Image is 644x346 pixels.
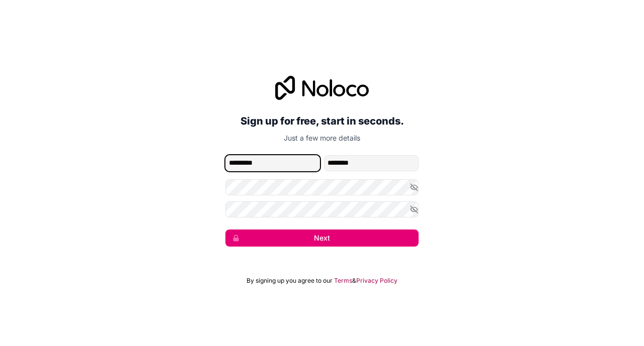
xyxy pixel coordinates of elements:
[247,277,333,285] span: By signing up you agree to our
[225,112,419,130] h2: Sign up for free, start in seconds.
[225,201,419,217] input: Confirm password
[225,133,419,143] p: Just a few more details
[352,277,356,285] span: &
[356,277,397,285] a: Privacy Policy
[225,155,320,171] input: given-name
[225,229,419,247] button: Next
[334,277,352,285] a: Terms
[225,179,419,195] input: Password
[324,155,419,171] input: family-name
